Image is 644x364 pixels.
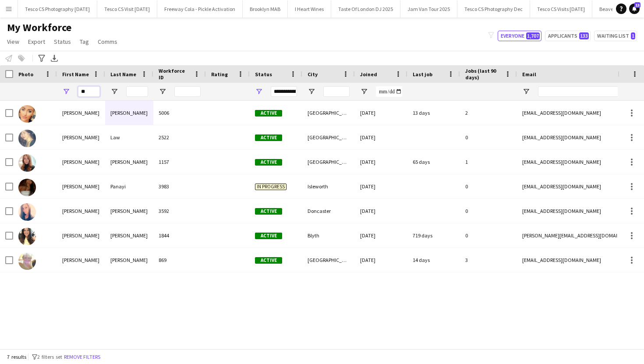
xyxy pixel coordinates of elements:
[407,223,460,247] div: 719 days
[18,203,36,221] img: Kelly Pari-Jones
[153,199,206,223] div: 3592
[355,223,407,247] div: [DATE]
[255,208,282,215] span: Active
[157,0,243,18] button: Freeway Cola - Pickle Activation
[288,0,331,18] button: I Heart Wines
[465,67,501,81] span: Jobs (last 90 days)
[159,67,190,81] span: Workforce ID
[18,0,97,18] button: Tesco CS Photography [DATE]
[302,101,355,125] div: [GEOGRAPHIC_DATA]
[243,0,288,18] button: Brooklyn MAB
[460,174,517,198] div: 0
[18,105,36,123] img: Kelly Harper penman
[355,150,407,174] div: [DATE]
[105,248,153,272] div: [PERSON_NAME]
[153,174,206,198] div: 3983
[413,71,432,78] span: Last job
[105,125,153,149] div: Law
[460,125,517,149] div: 0
[18,154,36,172] img: Kelly McShane
[18,130,36,147] img: Kelly Law
[28,38,45,46] span: Export
[255,110,282,117] span: Active
[255,257,282,264] span: Active
[105,199,153,223] div: [PERSON_NAME]
[36,53,47,64] app-action-btn: Advanced filters
[255,71,272,78] span: Status
[302,174,355,198] div: Isleworth
[153,150,206,174] div: 1157
[76,36,92,47] a: Tag
[54,38,71,46] span: Status
[126,86,148,97] input: Last Name Filter Input
[498,31,541,41] button: Everyone1,707
[37,353,62,360] span: 2 filters set
[255,159,282,166] span: Active
[94,36,121,47] a: Comms
[460,150,517,174] div: 1
[18,179,36,196] img: Kelly Panayi
[7,38,19,46] span: View
[355,174,407,198] div: [DATE]
[407,248,460,272] div: 14 days
[255,233,282,239] span: Active
[407,150,460,174] div: 65 days
[302,248,355,272] div: [GEOGRAPHIC_DATA]
[323,86,350,97] input: City Filter Input
[522,88,530,95] button: Open Filter Menu
[308,71,318,78] span: City
[62,88,70,95] button: Open Filter Menu
[526,32,540,39] span: 1,707
[25,36,49,47] a: Export
[331,0,400,18] button: Taste Of London DJ 2025
[57,174,105,198] div: [PERSON_NAME]
[355,125,407,149] div: [DATE]
[355,101,407,125] div: [DATE]
[62,71,89,78] span: First Name
[7,21,71,34] span: My Workforce
[255,184,287,190] span: In progress
[80,38,89,46] span: Tag
[579,32,589,39] span: 133
[105,150,153,174] div: [PERSON_NAME]
[159,88,166,95] button: Open Filter Menu
[18,71,33,78] span: Photo
[174,86,201,97] input: Workforce ID Filter Input
[302,199,355,223] div: Doncaster
[460,248,517,272] div: 3
[57,101,105,125] div: [PERSON_NAME]
[376,86,402,97] input: Joined Filter Input
[153,125,206,149] div: 2522
[407,101,460,125] div: 13 days
[57,248,105,272] div: [PERSON_NAME]
[460,199,517,223] div: 0
[302,125,355,149] div: [GEOGRAPHIC_DATA]
[18,228,36,245] img: Kelly Patterson
[18,252,36,270] img: Kelly reardon
[255,134,282,141] span: Active
[522,71,536,78] span: Email
[302,150,355,174] div: [GEOGRAPHIC_DATA]
[105,174,153,198] div: Panayi
[49,53,60,64] app-action-btn: Export XLSX
[400,0,457,18] button: Jam Van Tour 2025
[631,32,635,39] span: 1
[460,101,517,125] div: 2
[460,223,517,247] div: 0
[57,223,105,247] div: [PERSON_NAME]
[57,125,105,149] div: [PERSON_NAME]
[105,223,153,247] div: [PERSON_NAME]
[545,31,591,41] button: Applicants133
[110,88,118,95] button: Open Filter Menu
[308,88,315,95] button: Open Filter Menu
[634,2,640,8] span: 13
[50,36,74,47] a: Status
[355,248,407,272] div: [DATE]
[457,0,530,18] button: Tesco CS Photography Dec
[105,101,153,125] div: [PERSON_NAME]
[57,199,105,223] div: [PERSON_NAME]
[153,223,206,247] div: 1844
[57,150,105,174] div: [PERSON_NAME]
[629,4,640,14] a: 13
[594,31,637,41] button: Waiting list1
